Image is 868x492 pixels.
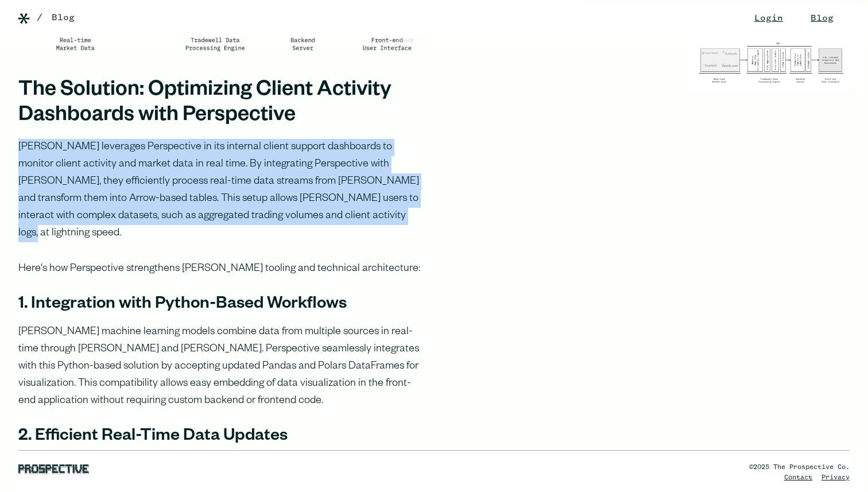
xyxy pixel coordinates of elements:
[18,324,423,410] p: [PERSON_NAME] machine learning models combine data from multiple sources in real-time through [PE...
[52,11,75,25] a: Blog
[18,261,423,278] p: Here's how Perspective strengthens [PERSON_NAME] tooling and technical architecture:
[18,139,423,242] p: [PERSON_NAME] leverages Perspective in its internal client support dashboards to monitor client a...
[18,80,392,129] strong: The Solution: Optimizing Client Activity Dashboards with Perspective
[37,11,42,25] div: /
[784,474,812,481] a: Contact
[821,474,850,481] a: Privacy
[18,296,347,315] strong: 1. Integration with Python-Based Workflows
[749,462,850,472] div: ©2025 The Prospective Co.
